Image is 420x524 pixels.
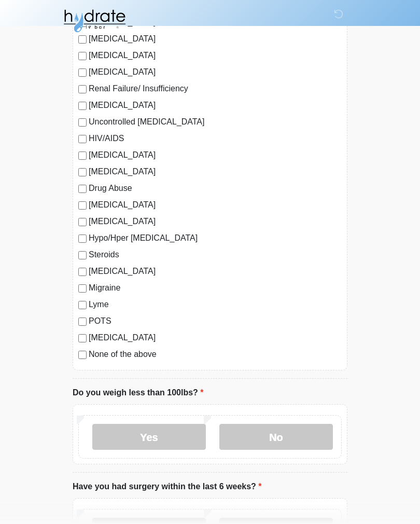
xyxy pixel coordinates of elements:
[78,284,87,293] input: Migraine
[89,99,342,112] label: [MEDICAL_DATA]
[73,387,204,399] label: Do you weigh less than 100lbs?
[89,82,342,95] label: Renal Failure/ Insufficiency
[78,334,87,342] input: [MEDICAL_DATA]
[219,424,333,450] label: No
[78,151,87,160] input: [MEDICAL_DATA]
[89,348,342,361] label: None of the above
[89,182,342,195] label: Drug Abuse
[78,135,87,143] input: HIV/AIDS
[78,85,87,93] input: Renal Failure/ Insufficiency
[73,480,262,493] label: Have you had surgery within the last 6 weeks?
[89,149,342,161] label: [MEDICAL_DATA]
[89,282,342,294] label: Migraine
[78,251,87,259] input: Steroids
[89,116,342,128] label: Uncontrolled [MEDICAL_DATA]
[89,332,342,344] label: [MEDICAL_DATA]
[78,218,87,226] input: [MEDICAL_DATA]
[78,351,87,359] input: None of the above
[89,315,342,327] label: POTS
[78,301,87,309] input: Lyme
[89,49,342,62] label: [MEDICAL_DATA]
[78,168,87,176] input: [MEDICAL_DATA]
[89,215,342,228] label: [MEDICAL_DATA]
[89,298,342,311] label: Lyme
[89,132,342,145] label: HIV/AIDS
[89,232,342,244] label: Hypo/Hper [MEDICAL_DATA]
[78,102,87,110] input: [MEDICAL_DATA]
[78,118,87,127] input: Uncontrolled [MEDICAL_DATA]
[78,201,87,210] input: [MEDICAL_DATA]
[78,68,87,77] input: [MEDICAL_DATA]
[78,52,87,60] input: [MEDICAL_DATA]
[89,66,342,78] label: [MEDICAL_DATA]
[89,249,342,261] label: Steroids
[78,268,87,276] input: [MEDICAL_DATA]
[92,424,206,450] label: Yes
[89,166,342,178] label: [MEDICAL_DATA]
[89,265,342,278] label: [MEDICAL_DATA]
[62,8,127,34] img: Hydrate IV Bar - Fort Collins Logo
[78,235,87,243] input: Hypo/Hper [MEDICAL_DATA]
[78,318,87,326] input: POTS
[78,185,87,193] input: Drug Abuse
[89,199,342,211] label: [MEDICAL_DATA]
